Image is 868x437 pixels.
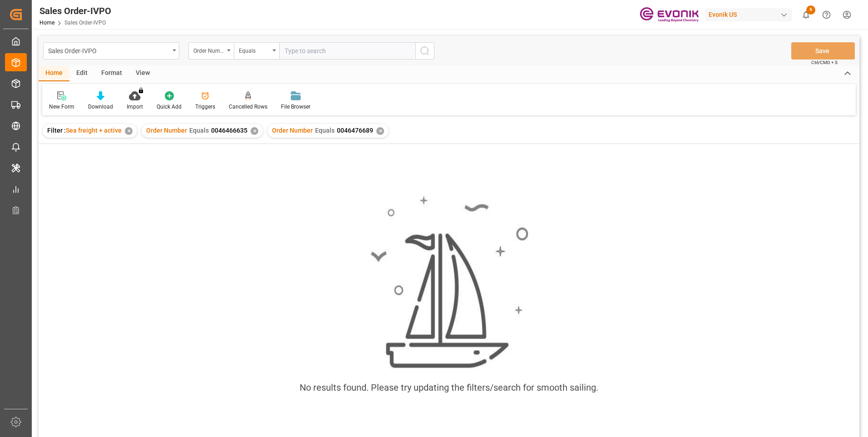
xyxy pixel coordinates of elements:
[705,6,796,23] button: Evonik US
[337,127,373,134] span: 0046476689
[279,42,415,60] input: Type to search
[300,381,598,394] div: No results found. Please try updating the filters/search for smooth sailing.
[125,127,133,135] div: ✕
[88,103,113,111] div: Download
[47,127,66,134] span: Filter :
[157,103,182,111] div: Quick Add
[39,66,69,81] div: Home
[791,42,855,60] button: Save
[146,127,187,134] span: Order Number
[796,5,816,25] button: show 6 new notifications
[229,103,267,111] div: Cancelled Rows
[94,66,129,81] div: Format
[49,103,74,111] div: New Form
[315,127,335,134] span: Equals
[806,5,815,15] span: 6
[705,8,792,21] div: Evonik US
[251,127,258,135] div: ✕
[69,66,94,81] div: Edit
[195,103,215,111] div: Triggers
[239,45,270,55] div: Equals
[415,42,434,60] button: search button
[640,7,699,23] img: Evonik-brand-mark-Deep-Purple-RGB.jpeg_1700498283.jpeg
[193,45,224,55] div: Order Number
[272,127,313,134] span: Order Number
[234,42,279,60] button: open menu
[281,103,311,111] div: File Browser
[39,20,54,26] a: Home
[211,127,247,134] span: 0046466635
[39,4,111,18] div: Sales Order-IVPO
[376,127,384,135] div: ✕
[129,66,157,81] div: View
[816,5,837,25] button: Help Center
[66,127,122,134] span: Sea freight + active
[811,59,838,66] span: Ctrl/CMD + S
[188,42,234,60] button: open menu
[48,45,169,56] div: Sales Order-IVPO
[43,42,179,60] button: open menu
[189,127,209,134] span: Equals
[370,195,528,370] img: smooth_sailing.jpeg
